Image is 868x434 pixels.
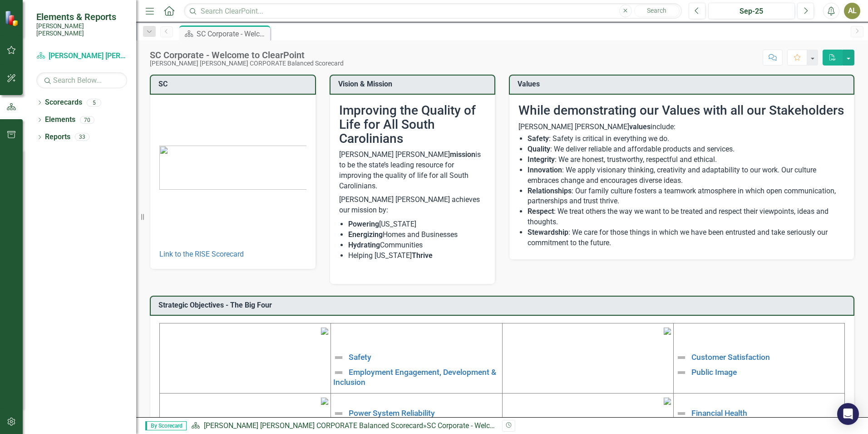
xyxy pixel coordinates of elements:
img: mceclip4.png [664,398,671,405]
h2: While demonstrating our Values with all our Stakeholders [518,104,845,118]
span: Search [647,7,666,14]
strong: Stewardship [528,228,568,237]
div: SC Corporate - Welcome to ClearPoint [197,28,268,40]
strong: Relationships [528,187,572,195]
a: [PERSON_NAME] [PERSON_NAME] CORPORATE Balanced Scorecard [36,51,127,61]
img: Not Defined [333,408,344,419]
img: Not Defined [333,367,344,378]
li: Homes and Businesses [348,230,486,240]
input: Search ClearPoint... [184,3,682,19]
li: : Our family culture fosters a teamwork atmosphere in which open communication, partnerships and ... [528,186,845,207]
div: 33 [75,133,89,141]
a: Link to the RISE Scorecard [159,250,244,258]
div: SC Corporate - Welcome to ClearPoint [427,421,547,430]
img: Not Defined [676,367,687,378]
img: Not Defined [676,352,687,363]
span: By Scorecard [145,421,187,430]
div: SC Corporate - Welcome to ClearPoint [150,50,344,60]
strong: Safety [528,134,549,143]
strong: Integrity [528,155,555,164]
li: [US_STATE] [348,219,486,230]
a: Financial Health [691,409,747,418]
strong: Thrive [412,251,433,260]
img: Not Defined [676,408,687,419]
div: 70 [80,116,94,124]
strong: mission [450,150,475,159]
a: Safety [349,353,371,362]
p: [PERSON_NAME] [PERSON_NAME] achieves our mission by: [339,193,486,217]
button: AL [844,3,860,19]
img: mceclip2%20v3.png [664,328,671,335]
a: Reports [45,132,70,142]
span: Elements & Reports [36,11,127,22]
li: Communities [348,240,486,251]
li: : We treat others the way we want to be treated and respect their viewpoints, ideas and thoughts. [528,207,845,227]
li: Helping [US_STATE] [348,251,486,261]
input: Search Below... [36,72,127,88]
a: Power System Reliability [349,409,435,418]
small: [PERSON_NAME] [PERSON_NAME] [36,22,127,37]
a: Elements [45,115,75,125]
strong: Hydrating [348,241,380,249]
img: Not Defined [333,352,344,363]
h3: Values [518,80,849,88]
button: Sep-25 [708,3,795,19]
h3: Vision & Mission [338,80,490,88]
a: [PERSON_NAME] [PERSON_NAME] CORPORATE Balanced Scorecard [204,421,423,430]
li: : We are honest, trustworthy, respectful and ethical. [528,155,845,165]
img: mceclip3%20v3.png [321,398,328,405]
a: Scorecards [45,97,82,108]
div: Open Intercom Messenger [837,403,859,425]
div: [PERSON_NAME] [PERSON_NAME] CORPORATE Balanced Scorecard [150,60,344,67]
p: [PERSON_NAME] [PERSON_NAME] include: [518,122,845,132]
img: ClearPoint Strategy [5,10,20,26]
strong: Quality [528,145,550,153]
div: 5 [87,99,101,106]
h3: Strategic Objectives - The Big Four [158,301,849,309]
div: Sep-25 [711,6,792,17]
div: » [191,421,495,431]
li: : Safety is critical in everything we do. [528,134,845,144]
li: : We apply visionary thinking, creativity and adaptability to our work. Our culture embraces chan... [528,165,845,186]
strong: Innovation [528,166,562,174]
h2: Improving the Quality of Life for All South Carolinians [339,104,486,146]
strong: Powering [348,220,379,228]
img: mceclip1%20v4.png [321,328,328,335]
a: Employment Engagement, Development & Inclusion [333,367,496,386]
a: Customer Satisfaction [691,353,770,362]
strong: Energizing [348,230,383,239]
h3: SC [158,80,311,88]
a: Public Image [691,367,737,376]
strong: Respect [528,207,554,216]
p: [PERSON_NAME] [PERSON_NAME] is to be the state’s leading resource for improving the quality of li... [339,150,486,193]
button: Search [634,5,680,17]
li: : We deliver reliable and affordable products and services. [528,144,845,155]
strong: values [629,122,651,131]
li: : We care for those things in which we have been entrusted and take seriously our commitment to t... [528,227,845,248]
